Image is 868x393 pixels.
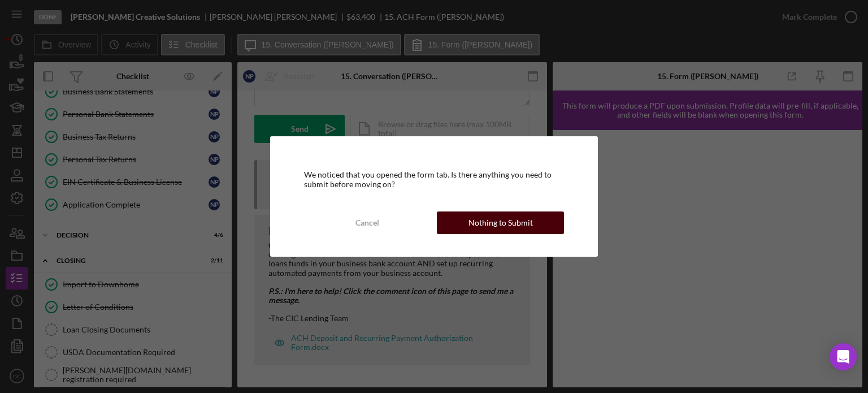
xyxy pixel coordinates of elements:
div: We noticed that you opened the form tab. Is there anything you need to submit before moving on? [304,170,565,188]
div: Open Intercom Messenger [830,343,857,370]
button: Cancel [304,211,431,234]
div: Cancel [355,211,379,234]
button: Nothing to Submit [437,211,564,234]
div: Nothing to Submit [468,211,533,234]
